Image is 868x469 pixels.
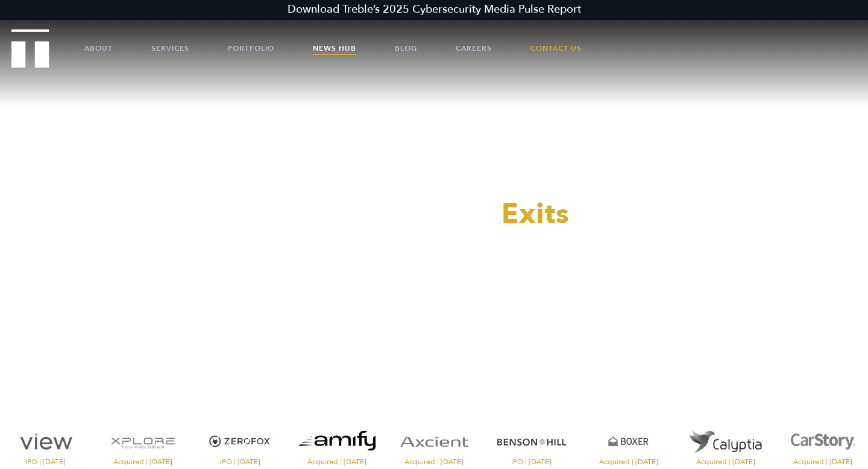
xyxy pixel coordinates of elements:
[530,30,582,66] a: Contact Us
[583,458,674,465] span: Acquired | [DATE]
[395,30,417,66] a: Blog
[195,422,286,465] a: Visit the ZeroFox website
[97,422,188,465] a: Visit the XPlore website
[11,29,49,68] img: Treble logo
[486,458,577,465] span: IPO | [DATE]
[777,422,868,461] img: CarStory logo
[486,422,577,461] img: Benson Hill logo
[389,422,480,465] a: Visit the Axcient website
[151,30,189,66] a: Services
[777,422,868,465] a: Visit the CarStory website
[97,458,188,465] span: Acquired | [DATE]
[502,195,570,233] span: Exits
[195,422,286,461] img: ZeroFox logo
[680,458,771,465] span: Acquired | [DATE]
[389,458,480,465] span: Acquired | [DATE]
[84,30,113,66] a: About
[486,422,577,465] a: Visit the Benson Hill website
[313,30,356,66] a: News Hub
[228,30,274,66] a: Portfolio
[456,30,492,66] a: Careers
[97,422,188,461] img: XPlore logo
[777,458,868,465] span: Acquired | [DATE]
[583,422,674,465] a: Visit the Boxer website
[292,458,383,465] span: Acquired | [DATE]
[292,422,383,465] a: Visit the website
[583,422,674,461] img: Boxer logo
[680,422,771,465] a: Visit the website
[195,458,286,465] span: IPO | [DATE]
[389,422,480,461] img: Axcient logo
